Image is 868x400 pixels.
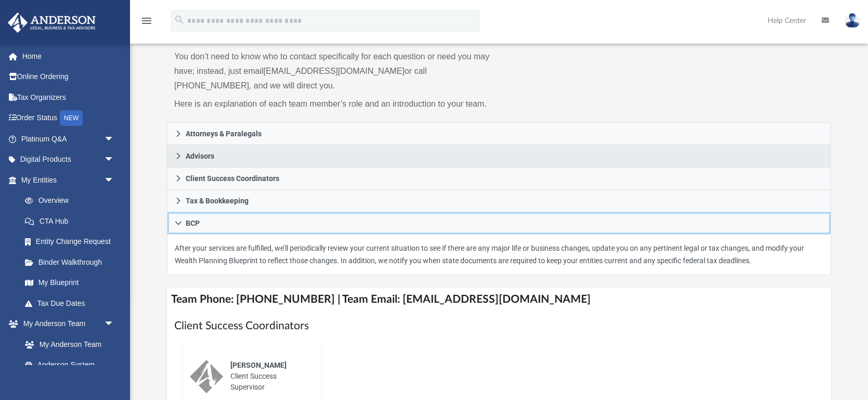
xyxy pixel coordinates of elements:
[7,128,130,149] a: Platinum Q&Aarrow_drop_down
[167,190,831,212] a: Tax & Bookkeeping
[186,130,262,137] span: Attorneys & Paralegals
[104,314,125,335] span: arrow_drop_down
[15,211,130,231] a: CTA Hub
[174,318,824,333] h1: Client Success Coordinators
[60,110,83,126] div: NEW
[167,122,831,145] a: Attorneys & Paralegals
[223,353,314,400] div: Client Success Supervisor
[175,242,823,267] p: After your services are fulfilled, we’ll periodically review your current situation to see if the...
[7,314,125,334] a: My Anderson Teamarrow_drop_down
[7,87,130,108] a: Tax Organizers
[104,170,125,191] span: arrow_drop_down
[174,49,492,93] p: You don’t need to know who to contact specifically for each question or need you may have; instea...
[167,167,831,190] a: Client Success Coordinators
[190,360,223,393] img: thumbnail
[15,355,125,376] a: Anderson System
[167,235,831,275] div: BCP
[7,108,130,129] a: Order StatusNEW
[15,293,130,314] a: Tax Due Dates
[264,67,405,75] a: [EMAIL_ADDRESS][DOMAIN_NAME]
[186,152,214,160] span: Advisors
[186,175,279,182] span: Client Success Coordinators
[15,273,125,293] a: My Blueprint
[186,197,249,204] span: Tax & Bookkeeping
[167,288,831,311] h4: Team Phone: [PHONE_NUMBER] | Team Email: [EMAIL_ADDRESS][DOMAIN_NAME]
[15,190,130,211] a: Overview
[15,334,120,355] a: My Anderson Team
[140,15,153,27] i: menu
[104,149,125,171] span: arrow_drop_down
[167,212,831,235] a: BCP
[15,231,130,252] a: Entity Change Request
[7,149,130,170] a: Digital Productsarrow_drop_down
[174,97,492,111] p: Here is an explanation of each team member’s role and an introduction to your team.
[845,13,860,28] img: User Pic
[7,46,130,67] a: Home
[7,67,130,87] a: Online Ordering
[140,20,153,27] a: menu
[5,12,99,33] img: Anderson Advisors Platinum Portal
[15,252,130,273] a: Binder Walkthrough
[174,14,185,25] i: search
[186,220,200,227] span: BCP
[167,145,831,167] a: Advisors
[230,361,287,369] span: [PERSON_NAME]
[7,170,130,190] a: My Entitiesarrow_drop_down
[104,128,125,150] span: arrow_drop_down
